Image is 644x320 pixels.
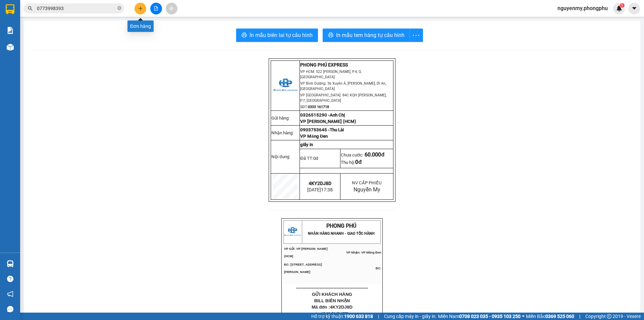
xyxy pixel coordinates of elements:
[271,130,293,135] span: Nhận hàng:
[355,159,362,165] span: 0đ
[138,6,143,11] span: plus
[354,186,380,193] span: Nguyễn My
[28,6,33,11] span: search
[378,313,379,320] span: |
[296,285,368,290] span: ----------------------------------------------
[330,127,344,132] span: Thu Lài
[346,251,381,254] span: VP Nhận: VP Măng Đen
[341,152,384,157] span: Chưa cước:
[312,305,353,310] span: Mã đơn :
[241,32,247,39] span: printer
[271,116,289,121] span: Gửi hàng:
[316,312,348,316] span: In :
[300,127,330,132] span: 0903753645 -
[7,27,14,34] img: solution-icon
[545,314,574,319] strong: 0369 525 060
[308,105,329,109] strong: 0333 161718
[376,267,381,270] span: ĐC:
[308,231,375,236] strong: NHẬN HÀNG NHANH - GIAO TỐC HÀNH
[459,314,521,319] strong: 0708 023 035 - 0935 103 250
[631,5,637,11] span: caret-down
[300,134,328,139] span: VP Măng Đen
[620,3,625,8] sup: 1
[37,49,58,53] strong: 0333 161718
[323,29,410,42] button: printerIn mẫu tem hàng tự cấu hình
[7,276,13,282] span: question-circle
[7,44,14,51] img: warehouse-icon
[29,49,58,53] span: SĐT:
[307,187,333,192] span: [DATE]
[29,35,86,48] span: VP [GEOGRAPHIC_DATA]: 84C KQH [PERSON_NAME], P.7, [GEOGRAPHIC_DATA]
[336,31,405,39] span: In mẫu tem hàng tự cấu hình
[29,11,91,20] span: VP HCM: 522 [PERSON_NAME], P.4, Q.[GEOGRAPHIC_DATA]
[616,5,622,11] img: icon-new-feature
[250,31,313,39] span: In mẫu biên lai tự cấu hình
[236,29,318,42] button: printerIn mẫu biên lai tự cấu hình
[314,298,350,303] span: BILL BIÊN NHẬN
[384,313,436,320] span: Cung cấp máy in - giấy in:
[607,314,611,319] span: copyright
[321,312,348,316] span: 17:38:59 [DATE]
[526,313,574,320] span: Miền Bắc
[7,260,14,267] img: warehouse-icon
[284,247,328,258] span: VP Gửi: VP [PERSON_NAME] (HCM)
[150,3,162,14] button: file-add
[166,3,177,14] button: aim
[352,180,382,185] span: NV CẤP PHIẾU
[579,313,580,320] span: |
[344,314,373,319] strong: 1900 633 818
[37,5,116,12] input: Tìm tên, số ĐT hoặc mã đơn
[300,62,348,67] strong: PHONG PHÚ EXPRESS
[7,291,13,297] span: notification
[117,5,121,12] span: close-circle
[6,4,14,14] img: logo-vxr
[284,224,301,240] img: logo
[438,313,521,320] span: Miền Nam
[300,119,356,124] span: VP [PERSON_NAME] (HCM)
[169,6,174,11] span: aim
[328,32,333,39] span: printer
[311,313,373,320] span: Hỗ trợ kỹ thuật:
[522,315,524,318] span: ⚪️
[628,3,640,14] button: caret-down
[321,187,333,192] span: 17:38
[117,6,121,10] span: close-circle
[300,156,318,161] span: Đã TT:
[300,93,386,103] span: VP [GEOGRAPHIC_DATA]: 84C KQH [PERSON_NAME], P.7, [GEOGRAPHIC_DATA]
[273,74,298,98] img: logo
[313,156,318,161] span: 0đ
[410,31,423,40] span: more
[29,4,83,10] strong: PHONG PHÚ EXPRESS
[271,154,290,159] span: Nội dung:
[300,105,329,109] span: SĐT:
[300,112,345,118] span: 0326515290 -
[312,292,352,297] span: GỬI KHÁCH HÀNG
[326,223,356,229] span: PHONG PHÚ
[330,112,345,118] span: Anh Chị
[365,151,384,158] span: 60.000đ
[29,21,75,34] span: VP Bình Dương: 36 Xuyên Á, [PERSON_NAME], Dĩ An, [GEOGRAPHIC_DATA]
[7,306,13,312] span: message
[621,3,623,8] span: 1
[410,29,423,42] button: more
[330,305,353,310] span: 4KY2DJ8D
[300,81,386,91] span: VP Bình Dương: 36 Xuyên Á, [PERSON_NAME], Dĩ An, [GEOGRAPHIC_DATA]
[154,6,158,11] span: file-add
[552,4,613,12] span: nguyenmy.phongphu
[3,16,28,41] img: logo
[284,263,322,274] span: ĐC: [STREET_ADDRESS][PERSON_NAME]
[300,70,362,79] span: VP HCM: 522 [PERSON_NAME], P.4, Q.[GEOGRAPHIC_DATA]
[341,160,362,165] span: Thu hộ:
[309,181,331,186] span: 4KY2DJ8D
[300,142,313,147] span: giấy in
[135,3,146,14] button: plus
